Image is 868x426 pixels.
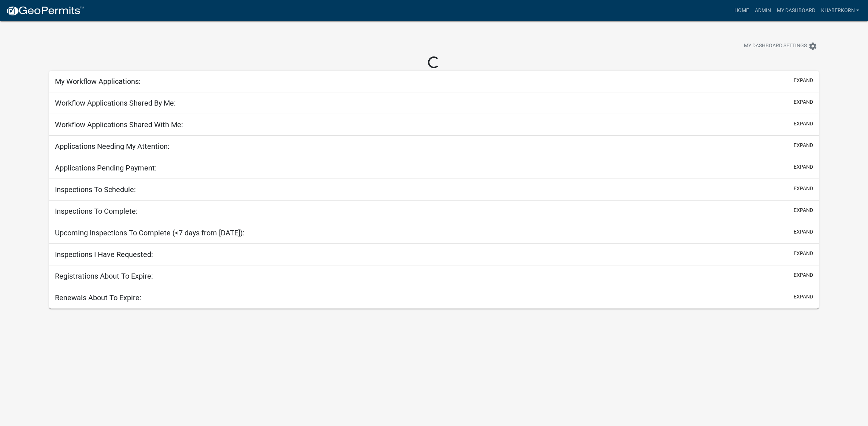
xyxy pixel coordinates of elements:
button: expand [794,163,813,171]
a: My Dashboard [774,4,818,18]
h5: Inspections I Have Requested: [55,250,153,259]
button: expand [794,98,813,106]
button: My Dashboard Settingssettings [738,39,823,53]
button: expand [794,228,813,236]
a: khaberkorn [818,4,862,18]
button: expand [794,77,813,84]
h5: Registrations About To Expire: [55,272,153,280]
span: My Dashboard Settings [744,42,807,51]
a: Home [731,4,752,18]
button: expand [794,293,813,301]
button: expand [794,206,813,214]
button: expand [794,271,813,279]
h5: Inspections To Schedule: [55,185,136,194]
h5: My Workflow Applications: [55,77,141,86]
a: Admin [752,4,774,18]
h5: Renewals About To Expire: [55,293,141,302]
h5: Applications Pending Payment: [55,164,157,172]
button: expand [794,120,813,128]
i: settings [808,42,817,51]
h5: Inspections To Complete: [55,207,138,216]
h5: Applications Needing My Attention: [55,142,169,151]
h5: Upcoming Inspections To Complete (<7 days from [DATE]): [55,228,245,237]
h5: Workflow Applications Shared By Me: [55,99,176,107]
button: expand [794,185,813,192]
button: expand [794,250,813,257]
button: expand [794,142,813,149]
h5: Workflow Applications Shared With Me: [55,120,183,129]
